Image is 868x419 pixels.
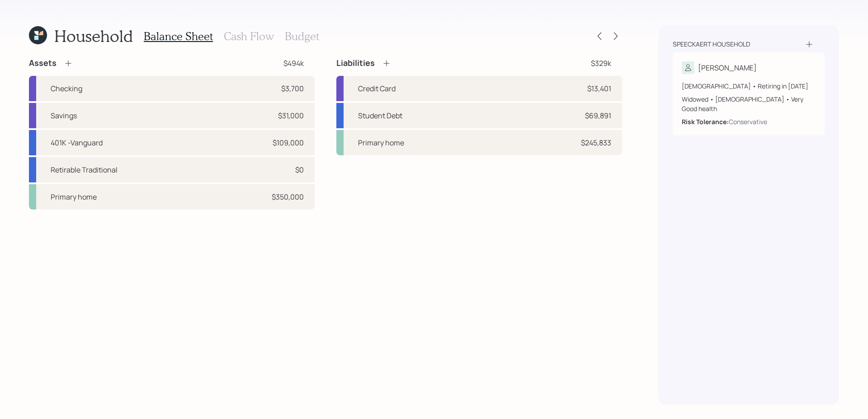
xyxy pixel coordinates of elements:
[682,117,729,126] b: Risk Tolerance:
[673,40,750,49] div: Speeckaert household
[358,83,396,94] div: Credit Card
[682,81,816,91] div: [DEMOGRAPHIC_DATA] • Retiring in [DATE]
[281,83,304,94] div: $3,700
[224,30,274,43] h3: Cash Flow
[729,117,767,126] div: Conservative
[295,164,304,175] div: $0
[144,30,213,43] h3: Balance Sheet
[51,137,103,148] div: 401K -Vanguard
[29,58,57,68] h4: Assets
[273,137,304,148] div: $109,000
[358,137,404,148] div: Primary home
[358,110,402,121] div: Student Debt
[278,110,304,121] div: $31,000
[587,83,611,94] div: $13,401
[698,62,757,73] div: [PERSON_NAME]
[51,164,118,175] div: Retirable Traditional
[51,191,97,202] div: Primary home
[591,58,611,69] div: $329k
[682,94,816,113] div: Widowed • [DEMOGRAPHIC_DATA] • Very Good health
[51,83,82,94] div: Checking
[585,110,611,121] div: $69,891
[336,58,375,68] h4: Liabilities
[54,26,133,46] h1: Household
[285,30,319,43] h3: Budget
[272,191,304,202] div: $350,000
[283,58,304,69] div: $494k
[581,137,611,148] div: $245,833
[51,110,77,121] div: Savings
